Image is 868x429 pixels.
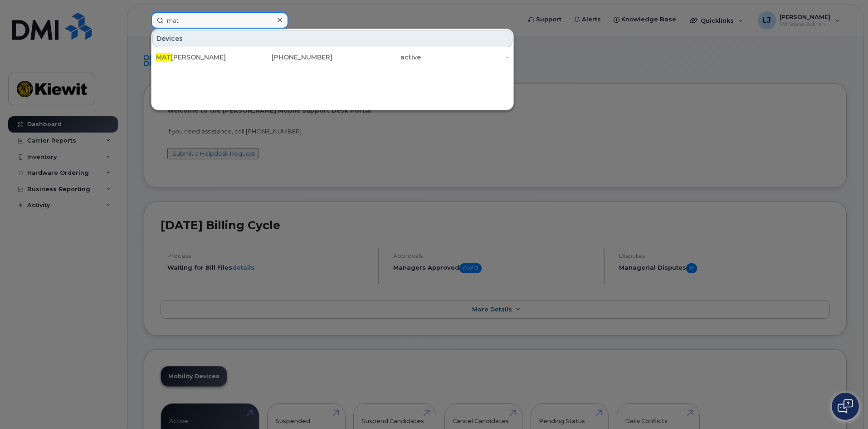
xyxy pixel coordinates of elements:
[156,53,171,61] span: MAT
[156,53,244,62] div: [PERSON_NAME]
[332,53,421,62] div: active
[244,53,333,62] div: [PHONE_NUMBER]
[152,30,512,47] div: Devices
[152,49,512,65] a: MAT[PERSON_NAME][PHONE_NUMBER]active-
[421,53,509,62] div: -
[838,399,853,414] img: Open chat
